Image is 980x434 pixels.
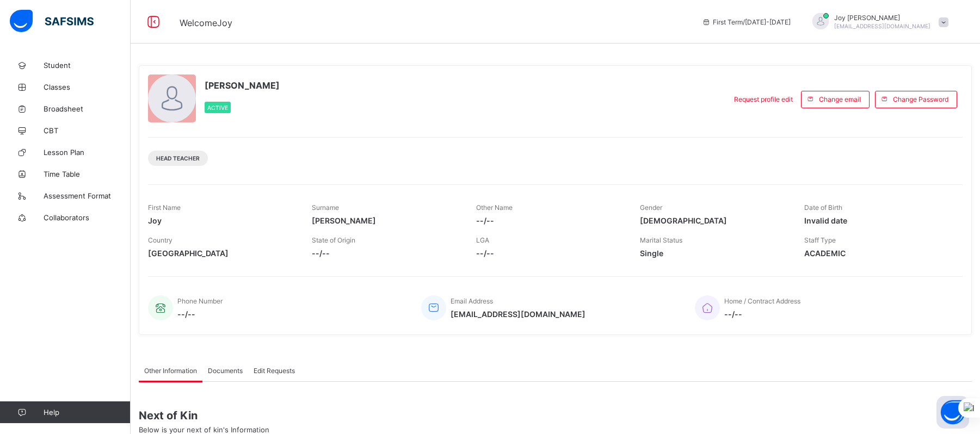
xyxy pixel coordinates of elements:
span: --/-- [312,249,459,258]
button: Open asap [936,396,969,429]
span: Single [640,249,787,258]
span: --/-- [476,216,624,225]
span: [PERSON_NAME] [312,216,459,225]
span: Joy [148,216,295,225]
span: Home / Contract Address [724,297,800,305]
span: Staff Type [804,236,836,244]
span: Marital Status [640,236,682,244]
span: Gender [640,203,662,212]
span: Joy [PERSON_NAME] [834,14,930,22]
span: Below is your next of kin's Information [139,425,269,434]
span: --/-- [177,309,223,319]
span: ACADEMIC [804,249,952,258]
span: session/term information [702,18,791,26]
span: Country [148,236,172,244]
span: [DEMOGRAPHIC_DATA] [640,216,787,225]
span: Student [44,61,131,70]
span: State of Origin [312,236,355,244]
span: Surname [312,203,339,212]
span: Welcome Joy [180,17,232,28]
span: Active [207,104,228,111]
span: [EMAIL_ADDRESS][DOMAIN_NAME] [834,23,930,29]
span: Invalid date [804,216,952,225]
div: JoyElliot [802,13,954,31]
span: [GEOGRAPHIC_DATA] [148,249,295,258]
img: safsims [10,10,94,33]
span: [EMAIL_ADDRESS][DOMAIN_NAME] [451,309,585,319]
span: Next of Kin [139,409,972,422]
span: Help [44,408,130,417]
span: Classes [44,83,131,91]
span: LGA [476,236,489,244]
span: Request profile edit [734,95,793,103]
span: Head Teacher [156,155,200,162]
span: Collaborators [44,213,131,222]
span: Other Information [144,367,197,375]
span: Broadsheet [44,104,131,113]
span: CBT [44,126,131,135]
span: Other Name [476,203,513,212]
span: --/-- [476,249,624,258]
span: Change Password [893,95,948,103]
span: Documents [208,367,243,375]
span: Phone Number [177,297,223,305]
span: --/-- [724,309,800,319]
span: [PERSON_NAME] [205,80,280,91]
span: Lesson Plan [44,148,131,157]
span: Change email [819,95,861,103]
span: Email Address [451,297,493,305]
span: Assessment Format [44,191,131,200]
span: Date of Birth [804,203,842,212]
span: Edit Requests [254,367,295,375]
span: Time Table [44,170,131,178]
span: First Name [148,203,181,212]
